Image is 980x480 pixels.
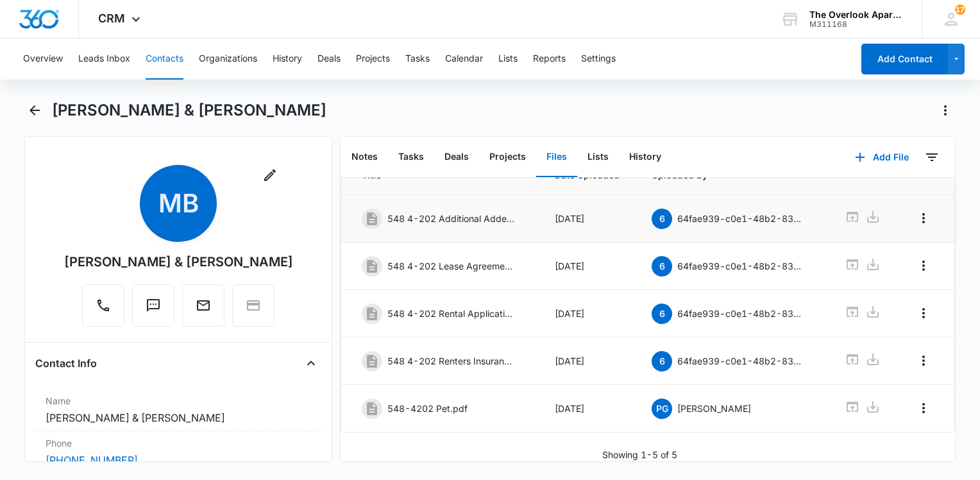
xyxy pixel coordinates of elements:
button: Email [182,284,224,327]
a: Email [182,304,224,315]
span: 6 [652,256,672,277]
span: 6 [652,351,672,372]
button: Lists [577,137,619,177]
button: Add File [842,142,922,173]
p: 548 4-202 Lease Agreement.pdf [387,259,516,273]
div: Name[PERSON_NAME] & [PERSON_NAME] [35,389,321,431]
button: Overview [23,39,63,80]
button: Call [82,284,124,327]
button: Files [536,137,577,177]
p: 548-4202 Pet.pdf [387,402,468,415]
button: Tasks [388,137,434,177]
button: Overflow Menu [913,255,934,276]
button: Overflow Menu [913,350,934,371]
p: 64fae939-c0e1-48b2-8362-5020b578f76b [677,259,806,273]
p: 64fae939-c0e1-48b2-8362-5020b578f76b [677,212,806,225]
button: Back [24,100,44,121]
div: Phone[PHONE_NUMBER] [35,431,321,474]
a: Text [132,304,174,315]
span: 6 [652,304,672,324]
button: Close [301,353,321,373]
h4: Contact Info [35,356,97,371]
p: 64fae939-c0e1-48b2-8362-5020b578f76b [677,354,806,368]
button: History [619,137,672,177]
span: PG [652,399,672,419]
span: 17 [955,4,965,15]
div: notifications count [955,4,965,15]
a: [PHONE_NUMBER] [46,452,138,468]
td: [DATE] [539,195,636,243]
button: Text [132,284,174,327]
h1: [PERSON_NAME] & [PERSON_NAME] [52,101,326,120]
button: History [273,39,302,80]
button: Projects [479,137,536,177]
button: Reports [533,39,566,80]
button: Calendar [445,39,483,80]
button: Leads Inbox [78,39,130,80]
p: [PERSON_NAME] [677,402,751,415]
td: [DATE] [539,338,636,385]
span: MB [140,165,217,242]
label: Phone [46,436,311,450]
td: [DATE] [539,290,636,338]
button: Add Contact [861,44,948,74]
button: Contacts [146,39,183,80]
button: Filters [922,147,942,167]
dd: [PERSON_NAME] & [PERSON_NAME] [46,410,311,425]
button: Organizations [199,39,257,80]
div: [PERSON_NAME] & [PERSON_NAME] [64,252,293,271]
label: Name [46,394,311,407]
p: 64fae939-c0e1-48b2-8362-5020b578f76b [677,307,806,320]
button: Tasks [405,39,430,80]
span: CRM [98,12,125,25]
button: Notes [341,137,388,177]
span: 6 [652,209,672,229]
button: Deals [317,39,341,80]
p: 548 4-202 Additional Addendums.pdf [387,212,516,225]
button: Overflow Menu [913,208,934,228]
button: Lists [498,39,518,80]
button: Settings [581,39,616,80]
p: Showing 1-5 of 5 [602,448,677,461]
button: Projects [356,39,390,80]
p: 548 4-202 Rental Applications.pdf [387,307,516,320]
button: Actions [935,100,956,121]
button: Overflow Menu [913,303,934,323]
a: Call [82,304,124,315]
button: Deals [434,137,479,177]
td: [DATE] [539,385,636,433]
div: account id [809,20,903,29]
button: Overflow Menu [913,398,934,418]
p: 548 4-202 Renters Insurance.pdf [387,354,516,368]
div: account name [809,10,903,20]
td: [DATE] [539,243,636,290]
